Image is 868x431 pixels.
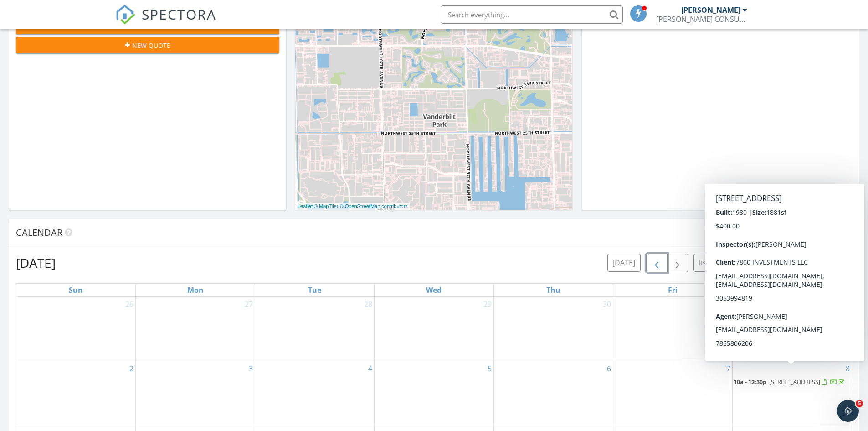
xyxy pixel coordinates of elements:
[784,284,800,296] a: Saturday
[734,378,846,386] a: 10a - 12:30p [STREET_ADDRESS]
[763,254,794,272] button: cal wk
[306,284,323,296] a: Tuesday
[605,361,613,376] a: Go to February 6, 2025
[424,284,443,296] a: Wednesday
[732,361,852,426] td: Go to February 8, 2025
[736,254,764,272] button: week
[666,284,679,296] a: Friday
[714,254,736,272] button: day
[255,297,375,361] td: Go to January 28, 2025
[681,5,740,15] div: [PERSON_NAME]
[601,297,613,312] a: Go to January 30, 2025
[16,37,279,53] button: New Quote
[16,297,136,361] td: Go to January 26, 2025
[818,254,852,272] button: month
[142,5,216,24] span: SPECTORA
[67,284,85,296] a: Sunday
[123,297,135,312] a: Go to January 26, 2025
[482,297,493,312] a: Go to January 29, 2025
[493,297,613,361] td: Go to January 30, 2025
[720,297,732,312] a: Go to January 31, 2025
[375,297,494,361] td: Go to January 29, 2025
[255,361,375,426] td: Go to February 4, 2025
[613,361,732,426] td: Go to February 7, 2025
[362,297,374,312] a: Go to January 28, 2025
[298,203,313,209] a: Leaflet
[837,400,859,422] iframe: Intercom live chat
[844,361,852,376] a: Go to February 8, 2025
[856,400,863,407] span: 5
[136,361,255,426] td: Go to February 3, 2025
[243,297,255,312] a: Go to January 27, 2025
[646,254,668,272] button: Previous month
[115,12,216,31] a: SPECTORA
[793,254,819,272] button: 4 wk
[734,378,766,386] span: 10a - 12:30p
[724,361,732,376] a: Go to February 7, 2025
[844,297,852,312] a: Go to February 1, 2025
[295,203,410,210] div: |
[656,15,747,24] div: BENOLIEL CONSULTING & SOLUTIONS LLC
[607,254,641,272] button: [DATE]
[185,284,205,296] a: Monday
[16,361,136,426] td: Go to February 2, 2025
[486,361,493,376] a: Go to February 5, 2025
[493,361,613,426] td: Go to February 6, 2025
[693,254,714,272] button: list
[132,41,170,50] span: New Quote
[544,284,562,296] a: Thursday
[314,203,339,209] a: © MapTiler
[732,297,852,361] td: Go to February 1, 2025
[136,297,255,361] td: Go to January 27, 2025
[375,361,494,426] td: Go to February 5, 2025
[667,254,688,272] button: Next month
[247,361,255,376] a: Go to February 3, 2025
[366,361,374,376] a: Go to February 4, 2025
[340,203,408,209] a: © OpenStreetMap contributors
[734,377,851,388] a: 10a - 12:30p [STREET_ADDRESS]
[16,226,62,239] span: Calendar
[115,5,135,25] img: The Best Home Inspection Software - Spectora
[769,378,820,386] span: [STREET_ADDRESS]
[16,254,56,272] h2: [DATE]
[441,5,623,24] input: Search everything...
[128,361,135,376] a: Go to February 2, 2025
[613,297,732,361] td: Go to January 31, 2025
